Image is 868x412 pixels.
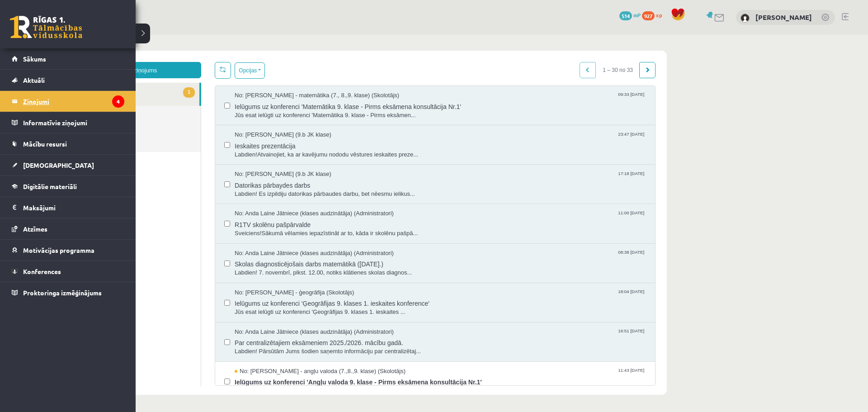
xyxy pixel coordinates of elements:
a: 1Ienākošie [27,48,163,71]
span: 927 [642,11,655,20]
span: [DEMOGRAPHIC_DATA] [23,161,94,169]
legend: Maksājumi [23,197,124,218]
span: Labdien! Es izpildiju datorikas pārbaudes darbu, bet nēesmu ielikus... [198,155,610,164]
span: Proktoringa izmēģinājums [23,289,102,297]
span: mP [633,11,641,19]
a: Proktoringa izmēģinājums [12,282,124,303]
span: 514 [619,11,632,20]
span: No: [PERSON_NAME] (9.b JK klase) [198,96,295,104]
a: Nosūtītie [27,71,165,94]
a: Konferences [12,261,124,282]
a: No: Anda Laine Jātniece (klases audzinātāja) (Administratori) 16:51 [DATE] Par centralizētajiem e... [198,293,610,321]
span: 11:00 [DATE] [580,175,610,181]
a: Motivācijas programma [12,240,124,260]
a: No: [PERSON_NAME] (9.b JK klase) 17:18 [DATE] Datorikas pārbaydes darbs Labdien! Es izpildiju dat... [198,135,610,163]
span: Ielūgums uz konferenci 'Matemātika 9. klase - Pirms eksāmena konsultācija Nr.1' [198,65,610,76]
span: 09:33 [DATE] [580,57,610,63]
span: 23:47 [DATE] [580,96,610,103]
span: Labdien! 7. novembrī, plkst. 12.00, notiks klātienes skolas diagnos... [198,234,610,242]
span: Labdien! Pārsūtām Jums šodien saņemto informāciju par centralizētaj... [198,313,610,321]
span: 17:18 [DATE] [580,135,610,142]
legend: Informatīvie ziņojumi [23,112,124,133]
span: Par centralizētajiem eksāmeniem 2025./2026. mācību gadā. [198,301,610,313]
a: Dzēstie [27,94,165,117]
a: 514 mP [619,11,641,19]
span: 1 [147,52,159,63]
span: No: Anda Laine Jātniece (klases audzinātāja) (Administratori) [198,293,358,302]
span: xp [656,11,662,19]
a: No: [PERSON_NAME] - matemātika (7., 8.,9. klase) (Skolotājs) 09:33 [DATE] Ielūgums uz konferenci ... [198,57,610,85]
span: R1TV skolēnu pašpārvalde [198,183,610,194]
span: Jūs esat ielūgti uz konferenci 'Ģeogrāfijas 9. klases 1. ieskaites ... [198,273,610,282]
a: Aktuāli [12,70,124,90]
a: Maksājumi [12,197,124,218]
span: Aktuāli [23,76,45,84]
button: Opcijas [198,28,229,44]
span: Mācību resursi [23,140,67,148]
a: Atzīmes [12,218,124,239]
span: Datorikas pārbaydes darbs [198,144,610,155]
span: 08:38 [DATE] [580,214,610,221]
a: No: Anda Laine Jātniece (klases audzinātāja) (Administratori) 08:38 [DATE] Skolas diagnosticējoša... [198,214,610,242]
span: Sveiciens!Sākumā vēlamies iepazīstināt ar to, kāda ir skolēnu pašpā... [198,194,610,203]
span: Labdien!Atvainojiet, ka ar kavējumu nododu vēstures ieskaites preze... [198,116,610,124]
a: 927 xp [642,11,666,19]
span: No: Anda Laine Jātniece (klases audzinātāja) (Administratori) [198,175,358,183]
a: Jauns ziņojums [27,27,165,43]
a: [PERSON_NAME] [755,13,812,22]
a: Rīgas 1. Tālmācības vidusskola [10,16,82,38]
span: 1 – 30 no 33 [560,27,604,43]
span: Ielūgums uz konferenci 'Ģeogrāfijas 9. klases 1. ieskaites konference' [198,262,610,273]
span: No: [PERSON_NAME] - matemātika (7., 8.,9. klase) (Skolotājs) [198,57,363,65]
legend: Ziņojumi [23,91,124,112]
span: No: [PERSON_NAME] (9.b JK klase) [198,135,295,144]
a: Ziņojumi4 [12,91,124,112]
span: Digitālie materiāli [23,182,77,190]
a: Sākums [12,48,124,69]
span: Ielūgums uz konferenci 'Angļu valoda 9. klase - Pirms eksāmena konsultācija Nr.1' [198,341,610,352]
span: No: [PERSON_NAME] - angļu valoda (7.,8.,9. klase) (Skolotājs) [198,332,369,341]
a: Digitālie materiāli [12,176,124,197]
span: Skolas diagnosticējošais darbs matemātikā ([DATE].) [198,223,610,234]
span: 18:04 [DATE] [580,254,610,260]
span: Jūs esat ielūgti uz konferenci 'Matemātika 9. klase - Pirms eksāmen... [198,76,610,85]
span: Atzīmes [23,225,47,233]
span: Ieskaites prezentācija [198,104,610,116]
span: Konferences [23,267,61,275]
i: 4 [112,95,124,108]
a: Mācību resursi [12,133,124,154]
span: No: Anda Laine Jātniece (klases audzinātāja) (Administratori) [198,214,358,223]
a: No: [PERSON_NAME] - ģeogrāfija (Skolotājs) 18:04 [DATE] Ielūgums uz konferenci 'Ģeogrāfijas 9. kl... [198,254,610,282]
span: Sākums [23,55,46,63]
span: No: [PERSON_NAME] - ģeogrāfija (Skolotājs) [198,254,318,262]
a: [DEMOGRAPHIC_DATA] [12,155,124,175]
a: No: Anda Laine Jātniece (klases audzinātāja) (Administratori) 11:00 [DATE] R1TV skolēnu pašpārval... [198,175,610,203]
a: Informatīvie ziņojumi [12,112,124,133]
span: 11:43 [DATE] [580,332,610,339]
img: Aigars Laķis [741,14,750,23]
a: No: [PERSON_NAME] (9.b JK klase) 23:47 [DATE] Ieskaites prezentācija Labdien!Atvainojiet, ka ar k... [198,96,610,124]
span: 16:51 [DATE] [580,293,610,300]
a: No: [PERSON_NAME] - angļu valoda (7.,8.,9. klase) (Skolotājs) 11:43 [DATE] Ielūgums uz konferenci... [198,332,610,360]
span: Motivācijas programma [23,246,94,254]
